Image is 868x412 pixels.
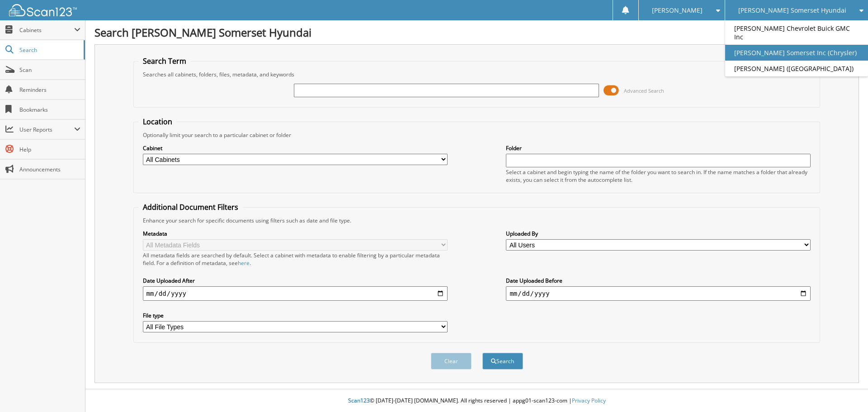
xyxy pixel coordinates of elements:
div: All metadata fields are searched by default. Select a cabinet with metadata to enable filtering b... [143,251,448,267]
legend: Location [138,117,177,127]
div: Enhance your search for specific documents using filters such as date and file type. [138,217,816,224]
h1: Search [PERSON_NAME] Somerset Hyundai [94,25,859,40]
span: Scan [19,66,80,74]
label: Date Uploaded After [143,277,448,284]
button: Search [482,353,523,369]
span: Search [19,46,79,54]
label: Cabinet [143,144,448,152]
div: © [DATE]-[DATE] [DOMAIN_NAME]. All rights reserved | appg01-scan123-com | [85,390,868,412]
a: [PERSON_NAME] Somerset Inc (Chrysler) [725,45,868,61]
input: end [506,286,811,301]
label: Date Uploaded Before [506,277,811,284]
span: [PERSON_NAME] Somerset Hyundai [738,8,846,13]
span: Help [19,146,80,153]
a: Privacy Policy [572,397,606,404]
a: [PERSON_NAME] ([GEOGRAPHIC_DATA]) [725,61,868,76]
legend: Search Term [138,56,191,66]
span: Scan123 [348,397,370,404]
a: here [238,259,250,267]
input: start [143,286,448,301]
span: Advanced Search [624,87,664,94]
span: User Reports [19,126,74,133]
a: [PERSON_NAME] Chevrolet Buick GMC Inc [725,20,868,45]
img: scan123-logo-white.svg [9,4,77,16]
div: Select a cabinet and begin typing the name of the folder you want to search in. If the name match... [506,168,811,184]
label: Metadata [143,230,448,237]
span: Reminders [19,86,80,94]
div: Optionally limit your search to a particular cabinet or folder [138,131,816,139]
iframe: Chat Widget [823,369,868,412]
label: File type [143,312,448,319]
div: Searches all cabinets, folders, files, metadata, and keywords [138,71,816,78]
label: Folder [506,144,811,152]
span: Bookmarks [19,106,80,114]
span: Cabinets [19,26,74,34]
legend: Additional Document Filters [138,202,243,212]
span: Announcements [19,166,80,173]
label: Uploaded By [506,230,811,237]
button: Clear [431,353,472,369]
span: [PERSON_NAME] [652,8,703,13]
